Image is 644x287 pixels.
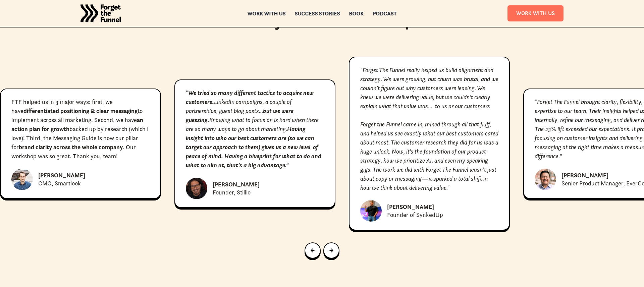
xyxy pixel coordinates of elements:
[248,11,286,16] a: Work with us
[387,203,434,211] div: [PERSON_NAME]
[186,107,293,124] em: but we were guessing.
[186,125,321,169] em: Having insight into who our best customers are (so we can target our approach to them) gives us a...
[305,242,321,259] a: Go to last slide
[186,89,314,106] em: "We tried so many different tactics to acquire new customers.
[137,116,143,124] strong: an
[349,11,364,16] a: Book
[387,211,443,219] div: Founder of SynkedUp
[323,242,339,259] a: Next slide
[373,11,397,16] a: Podcast
[561,171,608,179] div: [PERSON_NAME]
[38,171,85,179] div: [PERSON_NAME]
[19,143,123,151] strong: brand clarity across the whole company
[360,66,498,191] em: "Forget The Funnel really helped us build alignment and strategy. We were growing, but churn was ...
[174,79,335,208] div: 2 of 12
[349,57,510,230] div: 3 of 12
[11,125,69,133] strong: action plan for growth
[213,180,260,188] div: [PERSON_NAME]
[38,179,81,187] div: CMO, Smartlook
[23,107,138,115] strong: differentiated positioning & clear messaging
[295,11,340,16] a: Success Stories
[186,116,319,133] em: Knowing what to focus on is hard when there are so many ways to go about marketing.
[507,5,563,21] a: Work With Us
[213,188,251,196] div: Founder, Stillio
[186,98,292,115] em: LinkedIn campaigns, a couple of partnerships, guest blog posts...
[11,97,150,161] p: FTF helped us in 3 major ways: first, we have to implement across all marketing. Second, we have ...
